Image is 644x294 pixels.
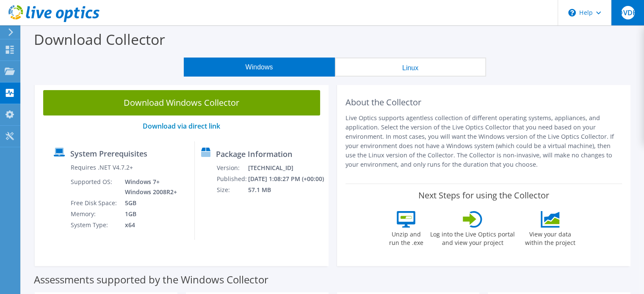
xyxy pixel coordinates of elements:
[335,58,486,77] button: Linux
[119,209,179,220] td: 1GB
[119,220,179,231] td: x64
[520,228,580,247] label: View your data within the project
[34,30,165,49] label: Download Collector
[248,162,325,173] td: [TECHNICAL_ID]
[70,220,119,231] td: System Type:
[184,58,335,77] button: Windows
[70,209,119,220] td: Memory:
[216,173,247,184] td: Published:
[345,113,622,169] p: Live Optics supports agentless collection of different operating systems, appliances, and applica...
[70,198,119,209] td: Free Disk Space:
[430,228,515,247] label: Log into the Live Optics portal and view your project
[568,9,576,16] svg: \n
[70,176,119,198] td: Supported OS:
[216,184,247,195] td: Size:
[43,90,320,115] a: Download Windows Collector
[345,97,622,107] h2: About the Collector
[119,176,179,198] td: Windows 7+ Windows 2008R2+
[216,150,292,158] label: Package Information
[71,163,133,172] label: Requires .NET V4.7.2+
[34,275,268,284] label: Assessments supported by the Windows Collector
[70,149,147,158] label: System Prerequisites
[621,6,635,19] span: DVDH
[418,190,549,201] label: Next Steps for using the Collector
[248,184,325,195] td: 57.1 MB
[216,162,247,173] td: Version:
[119,198,179,209] td: 5GB
[143,121,220,131] a: Download via direct link
[248,173,325,184] td: [DATE] 1:08:27 PM (+00:00)
[387,228,426,247] label: Unzip and run the .exe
